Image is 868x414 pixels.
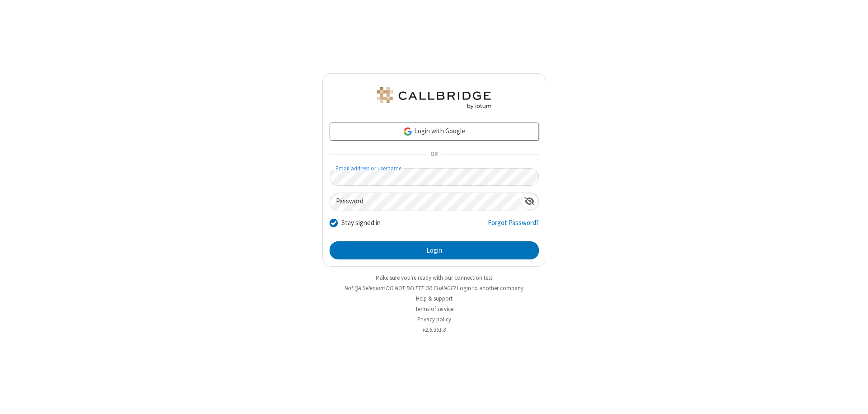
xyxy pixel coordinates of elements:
button: Login to another company [457,284,524,292]
input: Password [330,193,521,211]
input: Email address or username [330,168,539,186]
a: Login with Google [330,122,539,141]
a: Make sure you're ready with our connection test [376,274,492,282]
div: Show password [521,193,538,210]
li: Not QA Selenium DO NOT DELETE OR CHANGE? [322,284,546,292]
li: v2.6.351.8 [322,325,546,334]
span: OR [427,148,441,161]
button: Login [330,241,539,259]
label: Stay signed in [341,218,381,228]
a: Help & support [416,295,453,302]
img: QA Selenium DO NOT DELETE OR CHANGE [375,87,493,109]
img: google-icon.png [403,127,413,136]
a: Terms of service [415,305,453,313]
a: Privacy policy [417,315,451,323]
a: Forgot Password? [488,218,539,235]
